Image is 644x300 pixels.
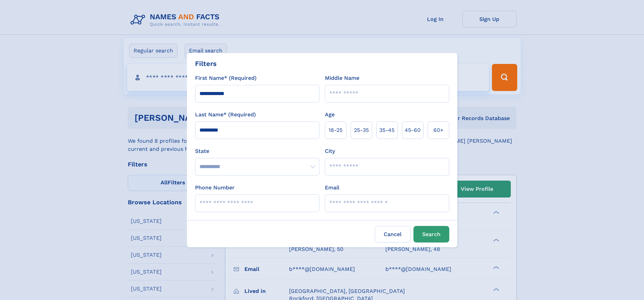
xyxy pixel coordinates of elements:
label: City [325,147,335,155]
label: Age [325,111,335,119]
label: Phone Number [195,184,235,192]
label: First Name* (Required) [195,74,257,82]
label: Last Name* (Required) [195,111,256,119]
label: Email [325,184,339,192]
span: 45‑60 [405,126,421,134]
span: 60+ [433,126,444,134]
span: 35‑45 [379,126,395,134]
button: Search [413,226,449,243]
span: 25‑35 [354,126,369,134]
label: Cancel [375,226,411,243]
label: Middle Name [325,74,359,82]
div: Filters [195,59,217,69]
span: 18‑25 [329,126,342,134]
label: State [195,147,319,155]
